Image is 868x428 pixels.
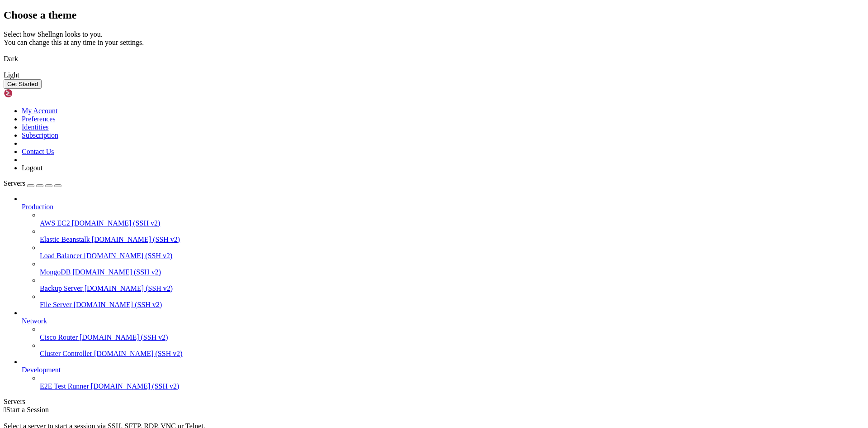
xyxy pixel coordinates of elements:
[40,325,864,341] li: Cisco Router [DOMAIN_NAME] (SSH v2)
[4,398,864,406] div: Servers
[40,219,70,227] span: AWS EC2
[22,164,42,172] a: Logout
[40,252,864,260] a: Load Balancer [DOMAIN_NAME] (SSH v2)
[22,317,864,325] a: Network
[40,219,864,227] a: AWS EC2 [DOMAIN_NAME] (SSH v2)
[4,89,56,98] img: Shellngn
[40,211,864,227] li: AWS EC2 [DOMAIN_NAME] (SSH v2)
[72,268,161,276] span: [DOMAIN_NAME] (SSH v2)
[84,252,173,260] span: [DOMAIN_NAME] (SSH v2)
[40,284,83,292] span: Backup Server
[80,333,168,341] span: [DOMAIN_NAME] (SSH v2)
[40,350,92,357] span: Cluster Controller
[40,268,71,276] span: MongoDB
[85,284,173,292] span: [DOMAIN_NAME] (SSH v2)
[22,123,49,131] a: Identities
[4,30,864,47] div: Select how Shellngn looks to you. You can change this at any time in your settings.
[40,333,78,341] span: Cisco Router
[72,219,160,227] span: [DOMAIN_NAME] (SSH v2)
[22,203,53,211] span: Production
[22,358,864,390] li: Development
[4,79,42,89] button: Get Started
[22,148,54,155] a: Contact Us
[40,301,864,309] a: File Server [DOMAIN_NAME] (SSH v2)
[40,284,864,293] a: Backup Server [DOMAIN_NAME] (SSH v2)
[4,179,25,187] span: Servers
[4,55,864,63] div: Dark
[40,227,864,244] li: Elastic Beanstalk [DOMAIN_NAME] (SSH v2)
[4,179,61,187] a: Servers
[40,301,72,308] span: File Server
[40,260,864,276] li: MongoDB [DOMAIN_NAME] (SSH v2)
[4,71,864,79] div: Light
[92,236,180,243] span: [DOMAIN_NAME] (SSH v2)
[40,244,864,260] li: Load Balancer [DOMAIN_NAME] (SSH v2)
[40,382,864,390] a: E2E Test Runner [DOMAIN_NAME] (SSH v2)
[91,382,179,390] span: [DOMAIN_NAME] (SSH v2)
[40,236,90,243] span: Elastic Beanstalk
[22,115,56,123] a: Preferences
[40,350,864,358] a: Cluster Controller [DOMAIN_NAME] (SSH v2)
[40,252,82,260] span: Load Balancer
[22,366,61,374] span: Development
[6,406,49,414] span: Start a Session
[4,406,6,414] span: 
[22,107,58,115] a: My Account
[4,9,864,21] h2: Choose a theme
[22,195,864,309] li: Production
[22,203,864,211] a: Production
[40,333,864,341] a: Cisco Router [DOMAIN_NAME] (SSH v2)
[40,382,89,390] span: E2E Test Runner
[22,366,864,374] a: Development
[40,341,864,358] li: Cluster Controller [DOMAIN_NAME] (SSH v2)
[22,309,864,358] li: Network
[40,236,864,244] a: Elastic Beanstalk [DOMAIN_NAME] (SSH v2)
[94,350,183,357] span: [DOMAIN_NAME] (SSH v2)
[40,276,864,293] li: Backup Server [DOMAIN_NAME] (SSH v2)
[22,131,58,139] a: Subscription
[40,268,864,276] a: MongoDB [DOMAIN_NAME] (SSH v2)
[22,317,47,325] span: Network
[40,293,864,309] li: File Server [DOMAIN_NAME] (SSH v2)
[74,301,162,308] span: [DOMAIN_NAME] (SSH v2)
[40,374,864,390] li: E2E Test Runner [DOMAIN_NAME] (SSH v2)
